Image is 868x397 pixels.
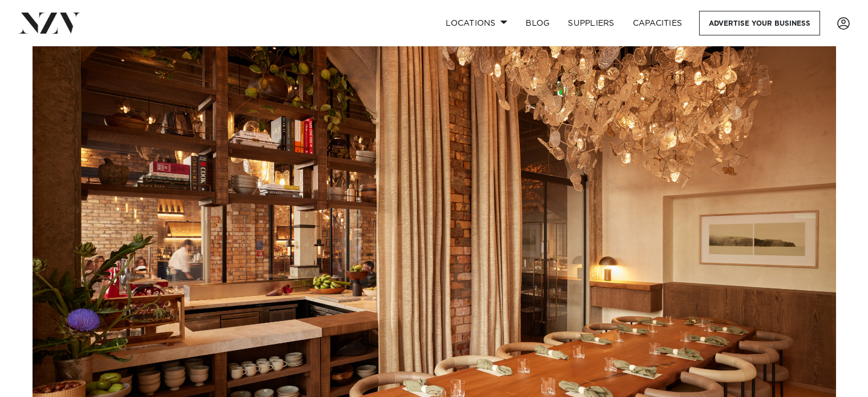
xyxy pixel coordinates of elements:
img: nzv-logo.png [18,13,80,33]
a: Capacities [624,11,692,35]
a: Advertise your business [699,11,820,35]
a: SUPPLIERS [559,11,623,35]
a: Locations [437,11,516,35]
a: BLOG [516,11,559,35]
